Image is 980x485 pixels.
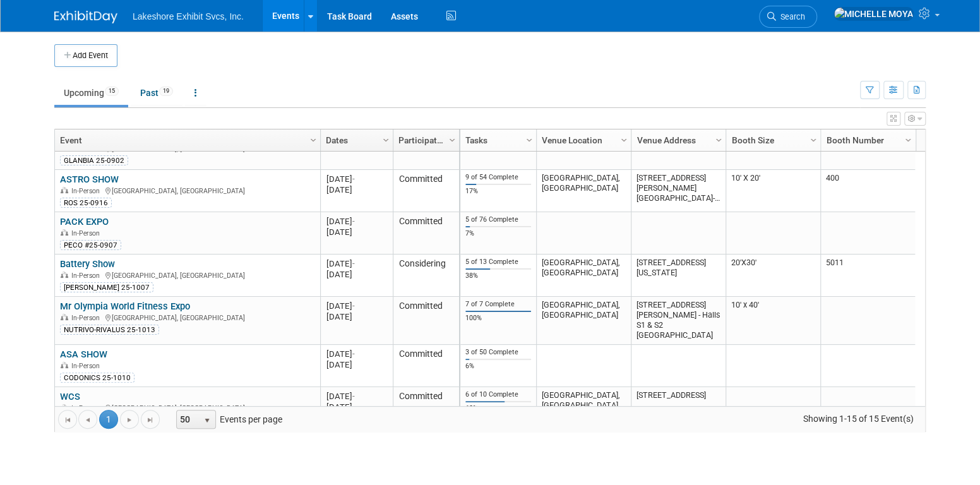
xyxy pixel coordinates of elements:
[54,11,117,23] img: ExhibitDay
[636,129,717,151] a: Venue Address
[61,404,68,410] img: In-Person Event
[393,387,459,429] td: Committed
[60,258,115,270] a: Battery Show
[60,349,107,360] a: ASA SHOW
[326,349,387,359] div: [DATE]
[826,129,907,151] a: Booth Number
[393,254,459,297] td: Considering
[202,416,212,426] span: select
[71,272,104,280] span: In-Person
[446,129,460,148] a: Column Settings
[352,301,354,311] span: -
[465,314,532,323] div: 100%
[631,170,726,212] td: [STREET_ADDRESS][PERSON_NAME] [GEOGRAPHIC_DATA]-3118
[791,410,925,428] span: Showing 1-15 of 15 Event(s)
[61,229,68,236] img: In-Person Event
[326,269,387,280] div: [DATE]
[465,173,532,182] div: 9 of 54 Complete
[352,349,354,359] span: -
[465,258,532,266] div: 5 of 13 Complete
[60,270,314,280] div: [GEOGRAPHIC_DATA], [GEOGRAPHIC_DATA]
[631,254,726,297] td: [STREET_ADDRESS][US_STATE]
[60,282,153,292] div: [PERSON_NAME] 25-1007
[60,402,314,413] div: [GEOGRAPHIC_DATA], [GEOGRAPHIC_DATA]
[726,170,820,212] td: 10' X 20'
[160,410,295,429] span: Events per page
[141,410,160,429] a: Go to the last page
[903,135,913,145] span: Column Settings
[60,301,190,312] a: Mr Olympia World Fitness Expo
[726,254,820,297] td: 20'X30'
[524,135,534,145] span: Column Settings
[60,155,128,165] div: GLANBIA 25-0902
[60,198,112,208] div: ROS 25-0916
[776,12,805,21] span: Search
[381,135,391,145] span: Column Settings
[326,391,387,402] div: [DATE]
[131,81,182,105] a: Past19
[536,254,631,297] td: [GEOGRAPHIC_DATA], [GEOGRAPHIC_DATA]
[60,373,134,383] div: CODONICS 25-1010
[60,216,109,227] a: PACK EXPO
[71,404,104,412] span: In-Person
[352,392,354,401] span: -
[60,240,121,250] div: PECO #25-0907
[177,410,198,428] span: 50
[63,415,73,425] span: Go to the first page
[393,212,459,254] td: Committed
[159,87,173,96] span: 19
[326,258,387,269] div: [DATE]
[536,297,631,345] td: [GEOGRAPHIC_DATA], [GEOGRAPHIC_DATA]
[807,129,821,148] a: Column Settings
[326,301,387,311] div: [DATE]
[726,297,820,345] td: 10' x 40'
[465,348,532,357] div: 3 of 50 Complete
[61,362,68,368] img: In-Person Event
[712,129,726,148] a: Column Settings
[465,229,532,238] div: 7%
[326,227,387,237] div: [DATE]
[326,311,387,322] div: [DATE]
[536,170,631,212] td: [GEOGRAPHIC_DATA], [GEOGRAPHIC_DATA]
[307,129,321,148] a: Column Settings
[71,187,104,195] span: In-Person
[133,11,244,21] span: Lakeshore Exhibit Svcs, Inc.
[60,129,312,151] a: Event
[523,129,537,148] a: Column Settings
[326,174,387,184] div: [DATE]
[308,135,318,145] span: Column Settings
[54,81,128,105] a: Upcoming15
[326,359,387,370] div: [DATE]
[619,135,629,145] span: Column Settings
[731,129,812,151] a: Booth Size
[536,387,631,429] td: [GEOGRAPHIC_DATA], [GEOGRAPHIC_DATA]
[83,415,93,425] span: Go to the previous page
[326,402,387,412] div: [DATE]
[820,170,915,212] td: 400
[902,129,916,148] a: Column Settings
[61,314,68,320] img: In-Person Event
[326,129,385,151] a: Dates
[631,387,726,429] td: [STREET_ADDRESS]
[105,87,119,96] span: 15
[352,217,354,226] span: -
[393,170,459,212] td: Committed
[145,415,155,425] span: Go to the last page
[54,44,117,67] button: Add Event
[61,272,68,278] img: In-Person Event
[60,312,314,323] div: [GEOGRAPHIC_DATA], [GEOGRAPHIC_DATA]
[120,410,139,429] a: Go to the next page
[71,362,104,370] span: In-Person
[465,272,532,280] div: 38%
[352,174,354,184] span: -
[60,174,119,185] a: ASTRO SHOW
[393,345,459,387] td: Committed
[834,7,914,21] img: MICHELLE MOYA
[465,215,532,224] div: 5 of 76 Complete
[820,254,915,297] td: 5011
[393,297,459,345] td: Committed
[465,362,532,371] div: 6%
[352,259,354,268] span: -
[465,300,532,309] div: 7 of 7 Complete
[60,391,80,402] a: WCS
